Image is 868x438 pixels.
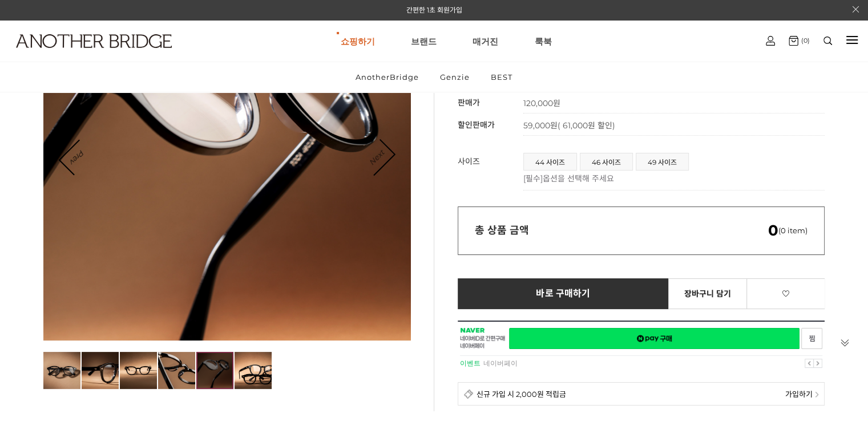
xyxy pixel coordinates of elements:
[766,36,775,46] img: cart
[411,21,437,62] a: 브랜드
[16,34,172,48] img: logo
[481,62,522,92] a: BEST
[147,357,219,386] a: 설정
[346,62,429,92] a: AnotherBridge
[768,221,778,240] em: 0
[430,62,479,92] a: Genzie
[458,278,669,309] a: 바로 구매하기
[458,147,523,190] th: 사이즈
[523,172,819,184] p: [필수]
[43,352,80,389] img: d8a971c8d4098888606ba367a792ad14.jpg
[523,98,560,108] strong: 120,000원
[815,392,818,398] img: npay_sp_more.png
[768,226,808,235] span: (0 item)
[523,153,577,171] li: 44 사이즈
[483,359,518,367] a: 네이버페이
[524,153,576,170] a: 44 사이즈
[3,357,75,386] a: 홈
[523,120,615,131] span: 59,000원
[406,6,462,14] a: 간편한 1초 회원가입
[341,21,375,62] a: 쇼핑하기
[636,153,689,171] li: 49 사이즈
[785,388,813,399] span: 가입하기
[477,388,566,399] span: 신규 가입 시 2,000원 적립금
[458,382,825,405] a: 신규 가입 시 2,000원 적립금 가입하기
[75,357,147,386] a: 대화
[359,140,394,175] a: Next
[460,359,481,367] strong: 이벤트
[176,374,190,383] span: 설정
[668,278,747,309] a: 장바구니 담기
[636,153,688,170] a: 49 사이즈
[543,173,614,184] span: 옵션을 선택해 주세요
[536,289,590,299] span: 바로 구매하기
[458,120,495,130] span: 할인판매가
[580,153,632,170] a: 46 사이즈
[464,389,474,399] img: detail_membership.png
[6,34,136,76] a: logo
[798,36,810,44] span: (0)
[104,375,118,384] span: 대화
[475,224,529,237] strong: 총 상품 금액
[558,120,615,131] span: ( 61,000원 할인)
[60,140,94,175] a: Prev
[509,328,800,349] a: 새창
[801,328,822,349] a: 새창
[473,21,498,62] a: 매거진
[36,374,43,383] span: 홈
[789,36,798,46] img: cart
[458,98,480,108] span: 판매가
[823,36,832,45] img: search
[580,153,633,171] li: 46 사이즈
[535,21,552,62] a: 룩북
[789,36,810,46] a: (0)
